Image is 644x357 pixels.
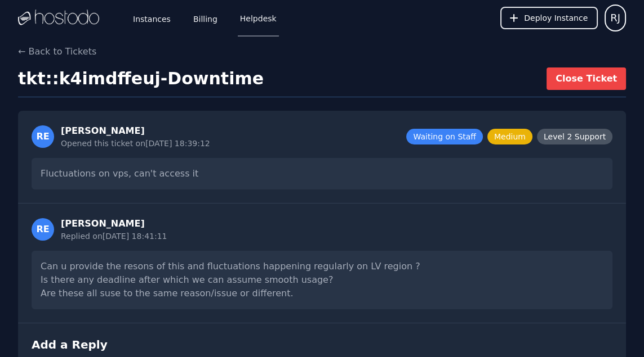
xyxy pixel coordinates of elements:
span: Medium [487,129,532,144]
div: RE [32,218,54,241]
div: RE [32,125,54,148]
span: Deploy Instance [524,12,588,24]
h1: tkt::k4imdffeuj - Downtime [18,69,264,89]
h3: Add a Reply [32,337,612,353]
div: Fluctuations on vps, can't access it [32,158,612,189]
span: Waiting on Staff [406,129,483,144]
div: [PERSON_NAME] [61,217,167,231]
button: Deploy Instance [500,7,598,29]
button: User menu [605,4,626,31]
span: Level 2 Support [537,129,612,144]
button: Close Ticket [547,67,626,90]
img: Logo [18,10,99,26]
div: Replied on [DATE] 18:41:11 [61,231,167,242]
div: [PERSON_NAME] [61,124,210,138]
div: Can u provide the resons of this and fluctuations happening regularly on LV region ? Is there any... [32,251,612,309]
div: Opened this ticket on [DATE] 18:39:12 [61,138,210,149]
span: RJ [610,10,620,26]
button: ← Back to Tickets [18,45,96,58]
